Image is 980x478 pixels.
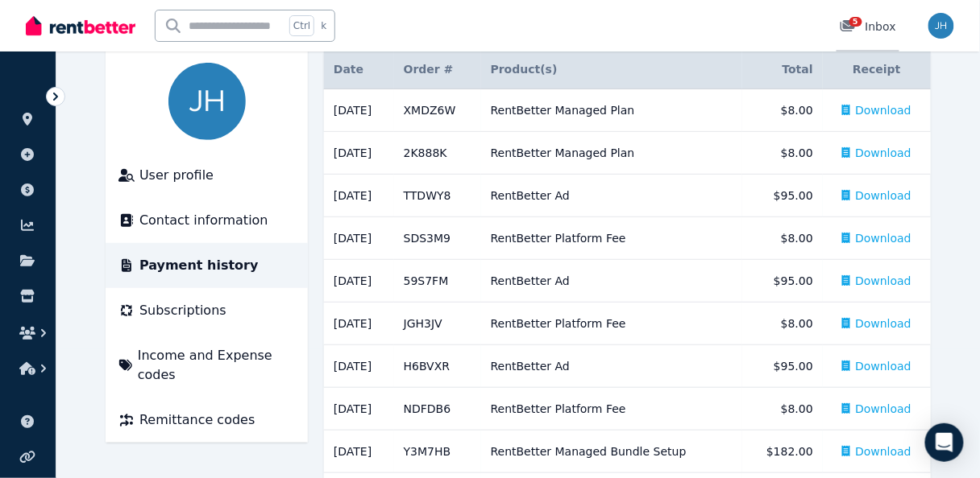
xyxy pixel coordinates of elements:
a: Subscriptions [118,301,295,320]
span: k [321,19,326,32]
div: RentBetter Managed Bundle Setup [491,443,733,459]
div: RentBetter Platform Fee [491,230,733,246]
span: ORGANISE [13,89,64,100]
td: JGH3JV [394,303,481,345]
td: [DATE] [324,260,394,303]
td: $8.00 [742,89,823,132]
td: [DATE] [324,431,394,473]
td: $8.00 [742,303,823,345]
div: RentBetter Managed Plan [491,102,733,118]
td: NDFDB6 [394,388,481,431]
td: [DATE] [324,132,394,175]
td: $8.00 [742,132,823,175]
span: Download [855,145,911,161]
span: Ctrl [289,15,314,36]
div: RentBetter Ad [491,187,733,204]
a: Income and Expense codes [118,346,295,385]
td: $8.00 [742,217,823,260]
td: XMDZ6W [394,89,481,132]
span: Download [855,443,911,459]
a: Contact information [118,211,295,230]
th: Receipt [823,50,931,89]
img: Serenity Stays Management Pty Ltd [168,63,246,140]
span: Download [855,273,911,289]
td: $95.00 [742,260,823,303]
span: Download [855,315,911,332]
span: Download [855,102,911,118]
span: Download [855,230,911,246]
td: [DATE] [324,217,394,260]
span: 5 [849,17,862,27]
img: RentBetter [26,14,135,38]
td: [DATE] [324,89,394,132]
span: Download [855,358,911,374]
td: [DATE] [324,175,394,217]
td: 59S7FM [394,260,481,303]
td: $182.00 [742,431,823,473]
img: Serenity Stays Management Pty Ltd [928,13,954,39]
td: $8.00 [742,388,823,431]
a: User profile [118,166,295,185]
th: Product(s) [481,50,743,89]
a: Remittance codes [118,410,295,430]
td: Y3M7HB [394,431,481,473]
td: H6BVXR [394,345,481,388]
td: SDS3M9 [394,217,481,260]
span: Download [855,401,911,417]
div: RentBetter Platform Fee [491,315,733,332]
span: Subscriptions [139,301,226,320]
span: Download [855,187,911,204]
span: User profile [139,166,214,185]
td: [DATE] [324,345,394,388]
td: 2K888K [394,132,481,175]
span: Income and Expense codes [138,346,295,385]
div: Inbox [840,19,896,35]
td: [DATE] [324,303,394,345]
div: RentBetter Ad [491,273,733,289]
span: Remittance codes [139,410,255,430]
span: Order # [404,61,454,77]
div: RentBetter Platform Fee [491,401,733,417]
span: Contact information [139,211,268,230]
td: TTDWY8 [394,175,481,217]
div: RentBetter Managed Plan [491,145,733,161]
td: $95.00 [742,345,823,388]
span: Payment history [139,256,259,275]
td: $95.00 [742,175,823,217]
div: RentBetter Ad [491,358,733,374]
a: Payment history [118,256,295,275]
td: [DATE] [324,388,394,431]
th: Total [742,50,823,89]
th: Date [324,50,394,89]
div: Open Intercom Messenger [925,423,964,462]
